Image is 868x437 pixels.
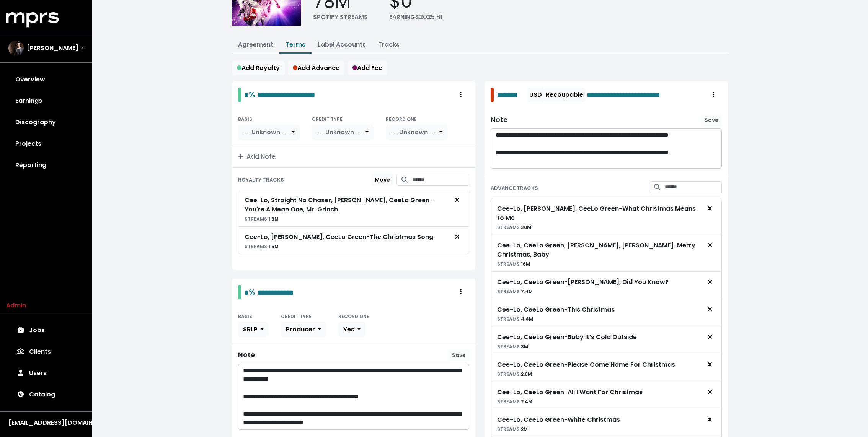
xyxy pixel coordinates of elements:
a: Discography [6,112,86,133]
small: RECORD ONE [386,116,417,122]
a: Tracks [378,40,400,49]
span: Move [375,176,390,184]
button: Yes [338,322,365,337]
small: 2.4M [497,398,532,405]
div: Cee-Lo, CeeLo Green - White Christmas [497,415,620,424]
small: 2M [497,426,528,432]
small: BASIS [238,116,252,122]
button: Remove royalty target [449,230,466,244]
span: STREAMS [245,216,267,222]
a: Clients [6,341,86,362]
button: Remove advance target [702,238,718,253]
small: CREDIT TYPE [312,116,343,122]
div: Note [491,116,507,124]
span: Edit value [244,289,249,296]
div: EARNINGS 2025 H1 [389,13,443,22]
a: Overview [6,69,86,90]
span: Edit value [257,91,315,99]
button: -- Unknown -- [238,125,300,140]
button: Remove advance target [702,201,718,216]
span: Add Fee [352,63,382,72]
a: Projects [6,133,86,154]
span: Add Royalty [237,63,280,72]
span: Edit value [257,289,294,296]
span: STREAMS [497,426,520,432]
small: 1.8M [245,216,279,222]
span: STREAMS [497,316,520,322]
span: -- Unknown -- [391,128,436,136]
span: Edit value [587,89,696,101]
a: Catalog [6,384,86,405]
a: Reporting [6,154,86,176]
span: Add Advance [293,63,339,72]
button: [EMAIL_ADDRESS][DOMAIN_NAME] [6,418,86,428]
span: STREAMS [497,343,520,350]
span: Edit value [497,89,526,101]
span: Yes [343,325,354,334]
button: Move [371,174,393,186]
button: -- Unknown -- [312,125,374,140]
a: Earnings [6,90,86,112]
span: Add Note [238,152,276,161]
a: Jobs [6,320,86,341]
small: 2.6M [497,371,532,377]
button: -- Unknown -- [386,125,447,140]
button: Add Note [232,146,475,167]
button: Remove advance target [702,413,718,427]
small: ROYALTY TRACKS [238,176,284,184]
small: 3M [497,343,528,350]
div: Cee-Lo, Straight No Chaser, [PERSON_NAME], CeeLo Green - You're A Mean One, Mr. Grinch [245,196,449,214]
div: [EMAIL_ADDRESS][DOMAIN_NAME] [8,418,83,427]
div: SPOTIFY STREAMS [313,13,368,22]
button: Producer [281,322,326,337]
input: Search for tracks by title and link them to this royalty [412,174,469,186]
small: 1.5M [245,243,279,250]
span: STREAMS [497,224,520,231]
button: Remove advance target [702,357,718,372]
span: STREAMS [245,243,267,250]
button: SRLP [238,322,269,337]
small: BASIS [238,313,252,320]
small: ADVANCE TRACKS [491,185,538,192]
button: Remove advance target [702,330,718,344]
small: 4.4M [497,316,533,322]
small: CREDIT TYPE [281,313,312,320]
span: SRLP [243,325,258,334]
div: Cee-Lo, CeeLo Green - All I Want For Christmas [497,388,643,397]
button: Remove advance target [702,385,718,400]
div: Cee-Lo, CeeLo Green - Baby It's Cold Outside [497,333,637,342]
a: mprs logo [6,15,59,24]
span: Producer [286,325,315,334]
small: 30M [497,224,531,231]
div: Cee-Lo, [PERSON_NAME], CeeLo Green - The Christmas Song [245,232,433,242]
div: Cee-Lo, CeeLo Green - This Christmas [497,305,615,314]
a: Label Accounts [318,40,366,49]
span: USD [529,90,542,99]
button: Remove advance target [702,275,718,289]
div: Cee-Lo, CeeLo Green - [PERSON_NAME], Did You Know? [497,278,669,287]
button: USD [527,88,544,102]
div: Cee-Lo, CeeLo Green, [PERSON_NAME], [PERSON_NAME] - Merry Christmas, Baby [497,241,702,259]
span: [PERSON_NAME] [27,44,78,53]
span: STREAMS [497,398,520,405]
span: % [249,89,255,100]
button: Recoupable [544,88,585,102]
a: Users [6,362,86,384]
button: Add Advance [288,61,344,75]
small: RECORD ONE [338,313,369,320]
div: Cee-Lo, CeeLo Green - Please Come Home For Christmas [497,360,675,369]
div: Note [238,351,255,359]
button: Add Royalty [232,61,285,75]
span: STREAMS [497,288,520,295]
button: Royalty administration options [452,285,469,299]
img: The selected account / producer [8,41,24,56]
a: Terms [286,40,305,49]
span: -- Unknown -- [317,128,362,136]
button: Remove royalty target [449,193,466,208]
small: 16M [497,261,530,267]
span: Edit value [244,91,249,99]
button: Royalty administration options [452,88,469,102]
a: Agreement [238,40,273,49]
div: Cee-Lo, [PERSON_NAME], CeeLo Green - What Christmas Means to Me [497,204,702,223]
span: % [249,287,255,297]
